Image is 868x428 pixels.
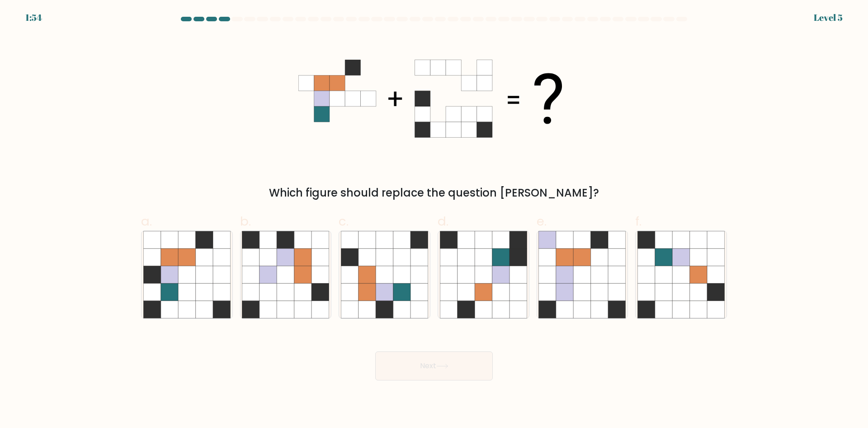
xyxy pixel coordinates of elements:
div: 1:54 [25,11,42,24]
div: Which figure should replace the question [PERSON_NAME]? [146,185,722,201]
span: f. [635,212,642,230]
div: Level 5 [814,11,843,24]
span: b. [240,212,251,230]
button: Next [375,351,493,380]
span: e. [537,212,547,230]
span: c. [339,212,349,230]
span: a. [141,212,152,230]
span: d. [438,212,448,230]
